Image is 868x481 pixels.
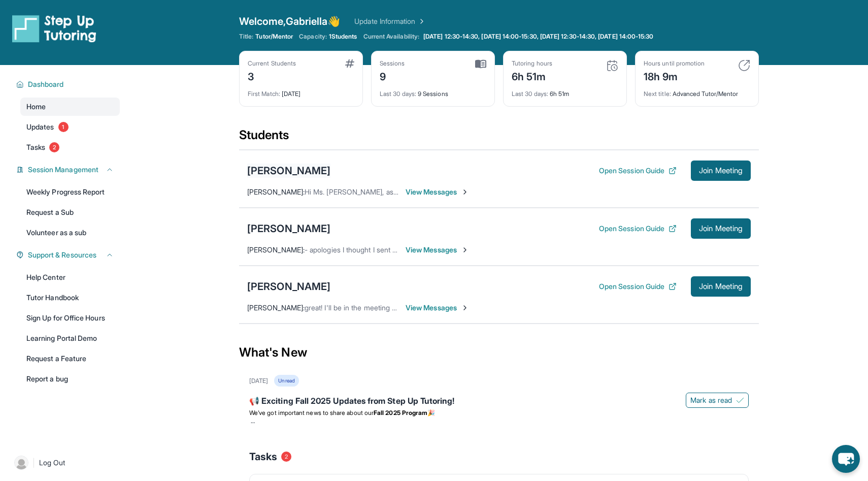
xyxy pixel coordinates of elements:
[247,187,305,196] span: [PERSON_NAME] :
[644,68,705,84] div: 18h 9m
[248,84,354,98] div: [DATE]
[32,457,35,469] span: |
[461,246,469,254] img: Chevron-Right
[247,221,330,236] div: [PERSON_NAME]
[248,68,296,84] div: 3
[406,303,469,313] span: View Messages
[738,59,750,72] img: card
[247,279,330,294] div: [PERSON_NAME]
[249,377,268,385] div: [DATE]
[20,183,120,201] a: Weekly Progress Report
[28,250,96,260] span: Support & Resources
[512,90,548,98] span: Last 30 days :
[305,187,855,196] span: Hi Ms. [PERSON_NAME], as a reminder I have tutoring with [PERSON_NAME] from 5pm to 6pm on Mondays...
[380,90,416,98] span: Last 30 days :
[247,245,305,254] span: [PERSON_NAME] :
[20,223,120,242] a: Volunteer as a sub
[26,122,54,132] span: Updates
[354,16,425,26] a: Update Information
[461,304,469,312] img: Chevron-Right
[599,223,677,234] button: Open Session Guide
[281,452,291,462] span: 2
[20,370,120,388] a: Report a bug
[606,59,618,72] img: card
[736,396,744,404] img: Mark as read
[416,16,426,26] img: Chevron Right
[247,164,330,178] div: [PERSON_NAME]
[20,349,120,368] a: Request a Feature
[26,102,46,112] span: Home
[691,161,751,181] button: Join Meeting
[512,84,618,98] div: 6h 51m
[249,409,374,416] span: We’ve got important news to share about our
[26,142,45,152] span: Tasks
[14,456,28,470] img: user-img
[690,395,732,405] span: Mark as read
[644,90,671,98] span: Next title :
[421,33,655,41] a: [DATE] 12:30-14:30, [DATE] 14:00-15:30, [DATE] 12:30-14:30, [DATE] 14:00-15:30
[644,59,705,68] div: Hours until promotion
[24,250,114,260] button: Support & Resources
[699,226,743,232] span: Join Meeting
[20,118,120,136] a: Updates1
[20,98,120,116] a: Home
[691,218,751,239] button: Join Meeting
[24,79,114,89] button: Dashboard
[299,33,327,41] span: Capacity:
[305,245,426,254] span: - apologies I thought I sent this earlier
[39,458,65,468] span: Log Out
[461,188,469,196] img: Chevron-Right
[248,59,296,68] div: Current Students
[512,68,552,84] div: 6h 51m
[28,79,64,89] span: Dashboard
[239,127,759,149] div: Students
[345,59,354,68] img: card
[699,168,743,174] span: Join Meeting
[255,33,293,41] span: Tutor/Mentor
[363,33,419,41] span: Current Availability:
[832,445,860,473] button: chat-button
[249,395,749,409] div: 📢 Exciting Fall 2025 Updates from Step Up Tutoring!
[12,14,96,43] img: logo
[239,33,253,41] span: Title:
[686,393,749,408] button: Mark as read
[49,142,59,152] span: 2
[249,450,277,464] span: Tasks
[20,288,120,307] a: Tutor Handbook
[699,283,743,290] span: Join Meeting
[374,409,427,416] strong: Fall 2025 Program
[380,68,405,84] div: 9
[599,166,677,176] button: Open Session Guide
[58,122,69,132] span: 1
[305,303,476,312] span: great! I'll be in the meeting room in couple of minutes
[644,84,750,98] div: Advanced Tutor/Mentor
[20,138,120,156] a: Tasks2
[239,14,340,28] span: Welcome, Gabriella 👋
[20,309,120,327] a: Sign Up for Office Hours
[20,203,120,221] a: Request a Sub
[248,90,280,98] span: First Match :
[406,187,469,197] span: View Messages
[274,375,298,387] div: Unread
[239,330,759,375] div: What's New
[24,165,114,175] button: Session Management
[380,59,405,68] div: Sessions
[691,276,751,297] button: Join Meeting
[423,33,653,41] span: [DATE] 12:30-14:30, [DATE] 14:00-15:30, [DATE] 12:30-14:30, [DATE] 14:00-15:30
[329,33,357,41] span: 1 Students
[380,84,486,98] div: 9 Sessions
[20,268,120,286] a: Help Center
[28,165,98,175] span: Session Management
[512,59,552,68] div: Tutoring hours
[20,329,120,347] a: Learning Portal Demo
[406,245,469,255] span: View Messages
[10,452,120,474] a: |Log Out
[599,281,677,292] button: Open Session Guide
[475,59,486,69] img: card
[427,409,435,416] span: 🎉
[247,303,305,312] span: [PERSON_NAME] :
